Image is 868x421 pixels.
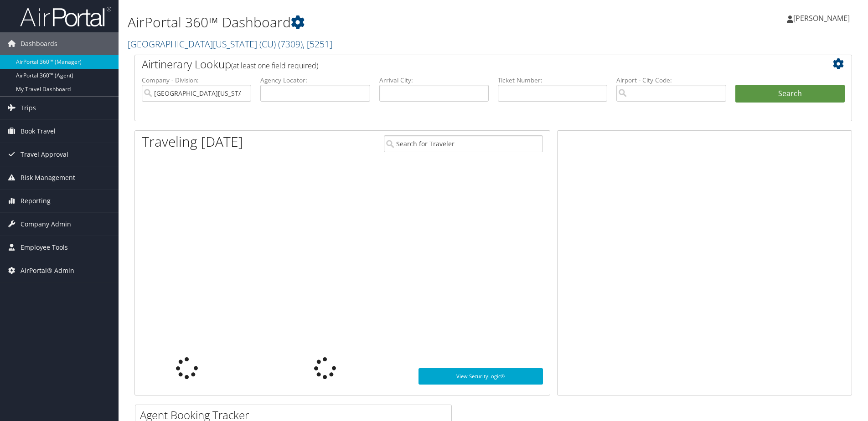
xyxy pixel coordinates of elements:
span: Book Travel [21,120,56,143]
a: [GEOGRAPHIC_DATA][US_STATE] (CU) [128,38,332,50]
span: Travel Approval [21,143,68,166]
span: Dashboards [21,32,57,55]
h2: Airtinerary Lookup [142,56,785,72]
label: Ticket Number: [498,76,607,85]
a: [PERSON_NAME] [787,5,859,32]
img: airportal-logo.png [20,6,111,27]
span: ( 7309 ) [278,38,303,50]
h1: AirPortal 360™ Dashboard [128,13,615,32]
span: , [ 5251 ] [303,38,332,50]
span: (at least one field required) [231,61,318,71]
label: Company - Division: [142,76,251,85]
span: Company Admin [21,213,71,236]
button: Search [735,85,845,103]
span: Trips [21,97,36,119]
span: Reporting [21,190,51,212]
span: Risk Management [21,166,75,189]
span: AirPortal® Admin [21,259,74,282]
h1: Traveling [DATE] [142,132,243,151]
input: Search for Traveler [384,135,543,152]
span: [PERSON_NAME] [793,13,850,23]
label: Agency Locator: [260,76,370,85]
label: Arrival City: [379,76,489,85]
span: Employee Tools [21,236,68,259]
a: View SecurityLogic® [418,368,543,385]
label: Airport - City Code: [616,76,726,85]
